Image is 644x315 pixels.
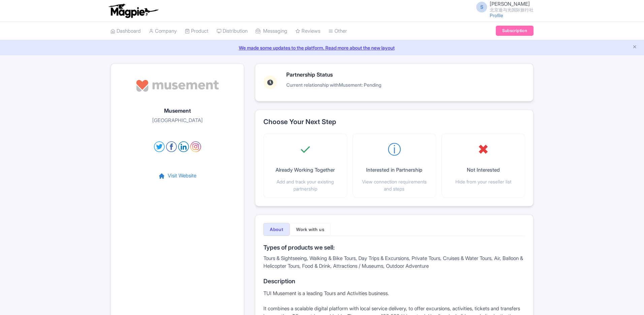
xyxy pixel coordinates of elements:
[152,117,203,124] p: [GEOGRAPHIC_DATA]
[263,244,525,251] h3: Types of products we sell:
[263,255,525,270] p: Tours & Sightseeing, Walking & Bike Tours, Day Trips & Excursions, Private Tours, Cruises & Water...
[190,141,201,152] img: instagram-round-01-d873700d03cfe9216e9fb2676c2aa726.svg
[472,1,534,12] a: S [PERSON_NAME] 北京途与光国际旅行社
[164,108,191,114] h1: Musement
[263,118,525,125] h2: Choose Your Next Step
[358,139,430,192] button: ⓘ Interested in Partnership View connection requirements and steps
[339,82,362,88] span: Musement
[358,178,430,192] p: View connection requirements and steps
[269,139,341,192] button: ✓ Already Working Together Add and track your existing partnership
[286,72,381,78] h3: Partnership Status
[455,139,511,185] button: ✖ Not Interested Hide from your reseller list
[490,8,534,12] small: 北京途与光国际旅行社
[632,44,637,51] button: Close announcement
[263,223,290,236] button: About
[178,141,189,152] img: linkedin-round-01-4bc9326eb20f8e88ec4be7e8773b84b7.svg
[166,141,177,152] img: facebook-round-01-50ddc191f871d4ecdbe8252d2011563a.svg
[490,1,530,7] span: [PERSON_NAME]
[366,166,422,174] p: Interested in Partnership
[286,81,381,88] p: Current relationship with : Pending
[4,44,640,51] a: We made some updates to the platform. Read more about the new layout
[149,22,177,40] a: Company
[269,178,341,192] p: Add and track your existing partnership
[328,22,347,40] a: Other
[476,2,487,12] span: S
[256,22,287,40] a: Messaging
[295,22,320,40] a: Reviews
[455,178,511,185] p: Hide from your reseller list
[107,3,159,18] img: logo-ab69f6fb50320c5b225c76a69d11143b.png
[478,139,489,160] span: ✖
[388,139,401,160] span: ⓘ
[276,166,335,174] p: Already Working Together
[290,223,331,236] button: Work with us
[154,141,165,152] img: twitter-round-01-cd1e625a8cae957d25deef6d92bf4839.svg
[158,172,196,180] a: Visit Website
[263,278,525,285] h3: Description
[110,22,141,40] a: Dashboard
[135,72,220,100] img: fd58q73ijqpthwdnpuqf.svg
[185,22,208,40] a: Product
[490,12,503,18] a: Profile
[299,139,311,160] span: ✓
[217,22,248,40] a: Distribution
[467,166,500,174] p: Not Interested
[496,26,534,36] a: Subscription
